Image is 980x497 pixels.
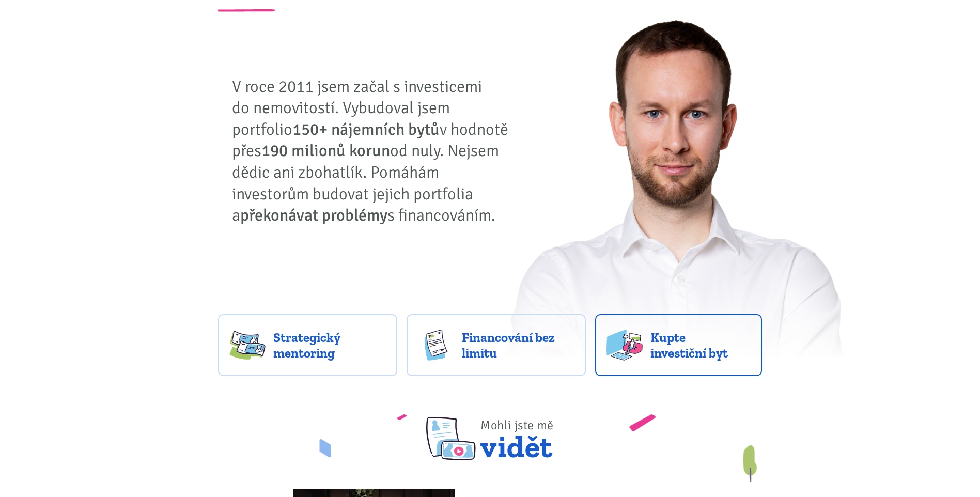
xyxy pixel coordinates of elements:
img: flats [606,330,643,361]
span: Kupte investiční byt [650,330,751,361]
strong: 150+ nájemních bytů [292,119,440,139]
span: Financování bez limitu [462,330,574,361]
p: V roce 2011 jsem začal s investicemi do nemovitostí. Vybudoval jsem portfolio v hodnotě přes od n... [232,76,516,226]
a: Financování bez limitu [407,314,586,376]
span: vidět [480,405,554,460]
a: Strategický mentoring [218,314,397,376]
strong: překonávat problémy [240,205,387,225]
a: Kupte investiční byt [595,314,762,376]
img: finance [418,330,454,361]
span: Strategický mentoring [273,330,386,361]
strong: 190 milionů korun [261,141,390,161]
span: Mohli jste mě [480,417,554,433]
img: strategy [229,330,266,361]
